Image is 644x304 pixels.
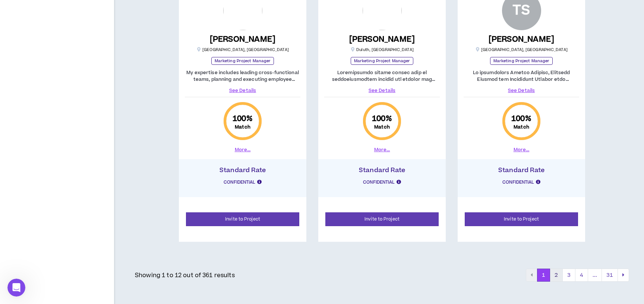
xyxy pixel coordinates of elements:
button: Invite to Project [325,212,439,226]
button: 4 [575,269,588,282]
button: More... [235,146,251,153]
small: Match [374,124,390,130]
h4: Standard Rate [461,167,581,174]
button: More... [374,146,390,153]
p: My expertise includes leading cross-functional teams, planning and executing employee engagement ... [185,69,300,83]
p: [GEOGRAPHIC_DATA] , [GEOGRAPHIC_DATA] [196,47,289,53]
button: 2 [550,269,563,282]
p: Showing 1 to 12 out of 361 results [135,271,235,280]
span: 100 % [511,114,531,124]
span: 100 % [233,114,253,124]
button: More... [514,146,530,153]
button: Invite to Project [465,212,578,226]
button: ... [588,269,602,282]
p: Confidential [502,179,540,186]
p: Marketing Project Manager [211,57,274,65]
button: 3 [562,269,575,282]
iframe: Intercom live chat [7,279,25,297]
p: [GEOGRAPHIC_DATA] , [GEOGRAPHIC_DATA] [475,47,568,53]
p: Confidential [363,179,401,186]
div: TS [512,4,530,17]
h5: [PERSON_NAME] [349,35,415,44]
a: See Details [185,87,300,94]
p: Marketing Project Manager [351,57,414,65]
p: Confidential [224,179,261,186]
nav: pagination [526,269,629,282]
button: 31 [602,269,618,282]
span: 100 % [372,114,392,124]
h5: [PERSON_NAME] [210,35,276,44]
button: 1 [537,269,550,282]
small: Match [235,124,250,130]
p: Loremipsumdo sitame consec adip el seddoeiusmodtem incidid utl etdolor mag aliquaenim, adminim ve... [324,69,440,83]
p: Marketing Project Manager [490,57,553,65]
a: See Details [324,87,440,94]
a: See Details [464,87,579,94]
h4: Standard Rate [183,167,303,174]
p: Lo ipsumdolors Ametco Adipisc, Elitsedd Eiusmod tem Incididunt Utlabor etdo magnaaliquae adminimv... [464,69,579,83]
small: Match [514,124,529,130]
button: Invite to Project [186,212,299,226]
h4: Standard Rate [322,167,442,174]
p: Duluth , [GEOGRAPHIC_DATA] [350,47,414,53]
h5: [PERSON_NAME] [489,35,555,44]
